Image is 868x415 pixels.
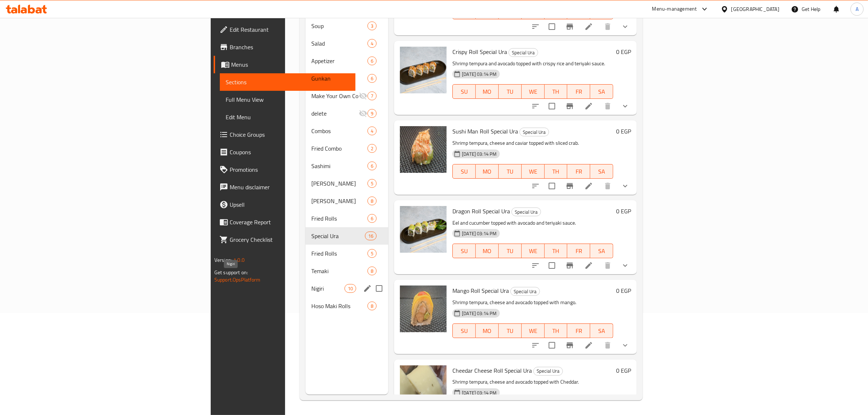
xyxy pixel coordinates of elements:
[220,91,356,108] a: Full Menu View
[511,207,541,216] div: Special Ura
[512,208,541,216] span: Special Ura
[230,218,350,226] span: Coverage Report
[214,255,232,265] span: Version:
[305,297,388,315] div: Hoso Maki Rolls8
[305,227,388,245] div: Special Ura16
[590,164,613,179] button: SA
[476,164,499,179] button: MO
[311,162,367,170] span: Sashimi
[452,59,613,68] p: Shrimp tempura and avocado topped with crispy rice and teriyaki sauce.
[365,233,376,240] span: 16
[561,177,579,195] button: Branch-specific-item
[311,22,367,30] span: Soup
[476,323,499,338] button: MO
[599,18,616,35] button: delete
[214,56,356,73] a: Menus
[311,92,359,100] span: Make Your Own Combo
[368,180,376,187] span: 5
[522,244,545,258] button: WE
[226,95,350,104] span: Full Menu View
[534,367,563,375] span: Special Ura
[305,280,388,297] div: Nigiri10edit
[305,70,388,87] div: Gunkan6
[305,87,388,105] div: Make Your Own Combo7
[311,57,367,65] span: Appetizer
[525,166,542,177] span: WE
[499,323,522,338] button: TU
[502,326,519,336] span: TU
[311,267,367,275] span: Temaki
[544,19,560,34] span: Select to update
[400,286,447,332] img: Mango Roll Special Ura
[616,337,634,354] button: show more
[367,22,377,30] div: items
[525,246,542,256] span: WE
[522,323,545,338] button: WE
[548,86,565,97] span: TH
[593,86,610,97] span: SA
[214,275,261,284] a: Support.OpsPlatform
[368,40,376,47] span: 4
[311,144,367,153] span: Fried Combo
[220,108,356,126] a: Edit Menu
[621,102,630,110] svg: Show Choices
[621,341,630,350] svg: Show Choices
[368,268,376,275] span: 8
[368,145,376,152] span: 2
[452,323,476,338] button: SU
[367,74,377,83] div: items
[616,47,631,57] h6: 0 EGP
[479,86,496,97] span: MO
[533,367,563,376] div: Special Ura
[452,206,510,217] span: Dragon Roll Special Ura
[548,246,565,256] span: TH
[367,57,377,65] div: items
[570,86,587,97] span: FR
[616,286,631,296] h6: 0 EGP
[525,326,542,336] span: WE
[367,179,377,188] div: items
[548,326,565,336] span: TH
[584,102,593,110] a: Edit menu item
[527,177,544,195] button: sort-choices
[456,326,473,336] span: SU
[567,164,590,179] button: FR
[214,161,356,178] a: Promotions
[368,163,376,170] span: 6
[214,196,356,213] a: Upsell
[230,183,350,191] span: Menu disclaimer
[545,323,568,338] button: TH
[599,177,616,195] button: delete
[456,166,473,177] span: SU
[311,249,367,258] span: Fried Rolls
[400,126,447,173] img: Sushi Man Roll Special Ura
[368,303,376,310] span: 8
[362,283,373,294] button: edit
[367,39,377,48] div: items
[311,39,367,48] span: Salad
[548,166,565,177] span: TH
[459,389,499,396] span: [DATE] 03:14 PM
[621,182,630,190] svg: Show Choices
[452,139,613,148] p: Shrimp tempura, cheese and caviar topped with sliced crab.
[368,215,376,222] span: 6
[452,218,613,228] p: Eel and cucumber topped with avocado and teriyaki sauce.
[214,178,356,196] a: Menu disclaimer
[527,97,544,115] button: sort-choices
[305,140,388,157] div: Fried Combo2
[365,232,377,240] div: items
[214,126,356,143] a: Choice Groups
[459,71,499,78] span: [DATE] 03:14 PM
[544,258,560,273] span: Select to update
[616,177,634,195] button: show more
[527,337,544,354] button: sort-choices
[367,214,377,223] div: items
[479,326,496,336] span: MO
[214,21,356,38] a: Edit Restaurant
[509,48,538,57] div: Special Ura
[359,92,367,100] svg: Inactive section
[459,310,499,317] span: [DATE] 03:14 PM
[590,323,613,338] button: SA
[311,214,367,223] span: Fried Rolls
